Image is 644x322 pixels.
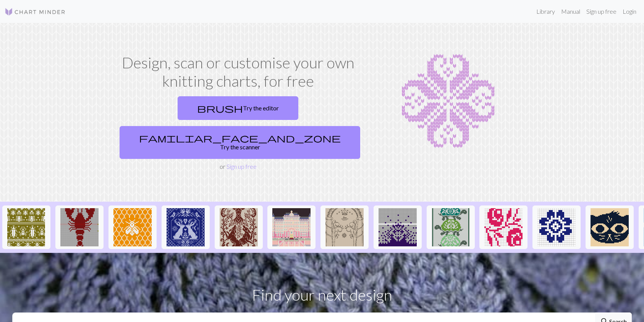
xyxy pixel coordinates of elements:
[162,223,210,230] a: Märtas
[484,208,523,246] img: Flower
[374,205,422,249] button: Copy of fade
[427,223,475,230] a: turtles_down.jpg
[113,208,152,246] img: Mehiläinen
[532,205,581,249] button: Mari Flower
[60,208,99,246] img: Copy of Copy of Lobster
[620,4,639,19] a: Login
[197,103,243,113] span: brush
[479,205,527,249] button: Flower
[586,223,634,230] a: Mae
[117,93,359,171] div: or
[55,223,104,230] a: Copy of Copy of Lobster
[167,208,205,246] img: Märtas
[215,223,263,230] a: IMG_0917.jpeg
[558,4,583,19] a: Manual
[220,208,258,246] img: IMG_0917.jpeg
[325,208,364,246] img: portededurin1.jpg
[215,205,263,249] button: IMG_0917.jpeg
[7,208,45,246] img: Repeating bugs
[139,133,341,143] span: familiar_face_and_zone
[117,53,359,90] h1: Design, scan or customise your own knitting charts, for free
[108,205,157,249] button: Mehiläinen
[532,223,581,230] a: Mari Flower
[537,208,576,246] img: Mari Flower
[320,223,369,230] a: portededurin1.jpg
[427,205,475,249] button: turtles_down.jpg
[586,205,634,249] button: Mae
[178,96,298,120] a: Try the editor
[267,223,316,230] a: Copy of Grand-Budapest-Hotel-Exterior.jpg
[583,4,620,19] a: Sign up free
[432,208,470,246] img: turtles_down.jpg
[379,208,417,246] img: Copy of fade
[272,208,311,246] img: Copy of Grand-Budapest-Hotel-Exterior.jpg
[120,126,360,159] a: Try the scanner
[162,205,210,249] button: Märtas
[369,53,527,149] img: Chart example
[12,283,632,306] p: Find your next design
[108,223,157,230] a: Mehiläinen
[267,205,316,249] button: Copy of Grand-Budapest-Hotel-Exterior.jpg
[591,208,629,246] img: Mae
[374,223,422,230] a: Copy of fade
[2,205,50,249] button: Repeating bugs
[533,4,558,19] a: Library
[320,205,369,249] button: portededurin1.jpg
[479,223,527,230] a: Flower
[55,205,104,249] button: Copy of Copy of Lobster
[5,7,66,16] img: Logo
[2,223,50,230] a: Repeating bugs
[227,163,257,170] a: Sign up free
